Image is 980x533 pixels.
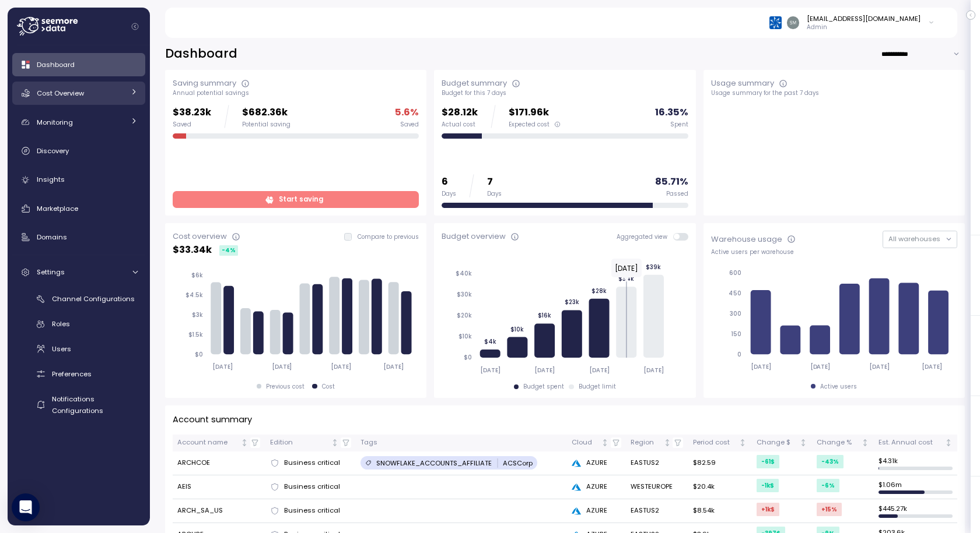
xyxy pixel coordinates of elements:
span: Preferences [52,369,92,379]
span: Notifications Configurations [52,394,103,415]
tspan: $4.5k [185,291,203,299]
tspan: $28k [591,287,607,295]
a: Monitoring [12,111,145,134]
tspan: 300 [730,310,741,317]
div: -4 % [219,245,238,256]
p: 6 [442,174,456,190]
div: [EMAIL_ADDRESS][DOMAIN_NAME] [807,14,921,23]
tspan: [DATE] [643,366,664,374]
div: AZURE [572,482,621,492]
tspan: $6k [191,271,203,279]
tspan: [DATE] [751,363,771,370]
tspan: [DATE] [480,366,501,374]
div: Previous cost [266,383,304,391]
tspan: $20k [457,312,472,319]
tspan: [DATE] [331,363,352,370]
span: Business critical [284,506,340,516]
tspan: [DATE] [810,363,831,370]
th: RegionNot sorted [626,435,688,451]
p: 85.71 % [655,174,688,190]
a: Roles [12,315,145,334]
div: +15 % [817,503,842,516]
div: Edition [270,437,329,448]
tspan: 150 [731,330,741,338]
div: Cost overview [173,231,227,242]
tspan: $10k [511,325,524,333]
span: Settings [37,267,65,277]
div: Not sorted [799,439,807,447]
div: Warehouse usage [711,234,782,245]
a: Start saving [173,191,419,208]
div: Not sorted [944,439,953,447]
div: Not sorted [738,439,747,447]
span: Business critical [284,482,340,492]
th: Period costNot sorted [688,435,751,451]
div: Active users [820,383,857,391]
span: Business critical [284,458,340,468]
div: Account name [177,437,239,448]
tspan: $40k [456,270,472,277]
div: Region [631,437,661,448]
tspan: $34k [618,275,634,283]
div: Cost [322,383,335,391]
p: $ 33.34k [173,242,212,258]
tspan: [DATE] [384,363,404,370]
td: ARCH_SA_US [173,499,265,523]
div: Open Intercom Messenger [12,493,40,521]
div: Period cost [693,437,737,448]
div: -43 % [817,455,843,468]
span: Domains [37,232,67,242]
div: Days [442,190,456,198]
div: Days [487,190,502,198]
tspan: 450 [729,290,741,297]
div: Saved [173,121,211,129]
td: EASTUS2 [626,451,688,475]
p: 16.35 % [655,105,688,121]
text: [DATE] [615,263,638,273]
span: Marketplace [37,204,78,213]
div: Potential saving [242,121,290,129]
div: Not sorted [331,439,339,447]
div: Budget overview [442,231,506,242]
button: All warehouses [883,231,957,248]
img: 8b38840e6dc05d7795a5b5428363ffcd [787,16,799,29]
div: +1k $ [757,503,779,516]
a: Preferences [12,365,145,384]
h2: Dashboard [165,45,237,62]
div: -6 % [817,479,839,492]
div: Tags [360,437,562,448]
button: Collapse navigation [128,22,142,31]
tspan: 0 [737,351,741,358]
a: Marketplace [12,197,145,220]
td: $ 4.31k [874,451,957,475]
tspan: $10k [459,333,472,340]
p: $38.23k [173,105,211,121]
a: Dashboard [12,53,145,76]
tspan: [DATE] [869,363,890,370]
tspan: $30k [457,291,472,298]
span: Dashboard [37,60,75,69]
div: -1k $ [757,479,779,492]
tspan: [DATE] [922,363,943,370]
tspan: 600 [729,269,741,277]
a: Insights [12,168,145,192]
th: Est. Annual costNot sorted [874,435,957,451]
div: AZURE [572,506,621,516]
div: Est. Annual cost [878,437,943,448]
th: CloudNot sorted [567,435,626,451]
div: Not sorted [601,439,609,447]
div: Budget limit [579,383,616,391]
div: Saving summary [173,77,236,89]
p: SNOWFLAKE_ACCOUNTS_AFFILIATE [376,458,492,468]
span: Users [52,344,71,354]
td: $82.59 [688,451,751,475]
div: Budget spent [523,383,564,391]
a: Discovery [12,139,145,163]
p: 5.6 % [395,105,419,121]
a: Notifications Configurations [12,389,145,420]
span: Discovery [37,146,69,156]
td: $ 1.06m [874,475,957,499]
span: Start saving [279,192,323,207]
span: Expected cost [509,121,549,129]
div: Saved [400,121,419,129]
